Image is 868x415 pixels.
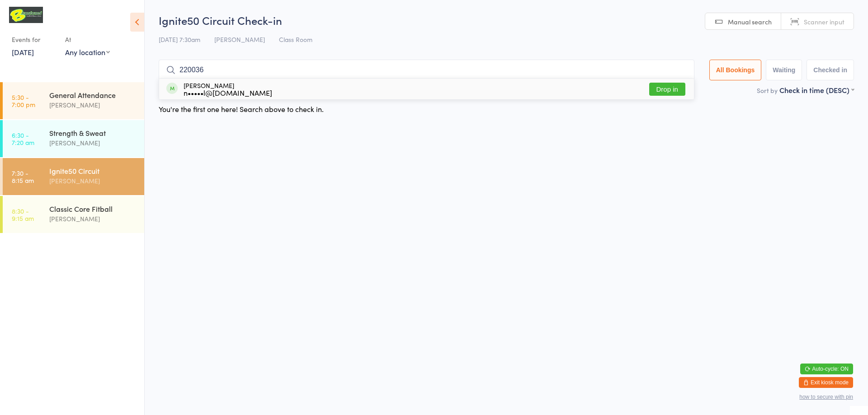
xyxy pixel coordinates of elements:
div: Strength & Sweat [49,128,137,138]
div: You're the first one here! Search above to check in. [159,104,324,114]
div: Any location [65,47,110,57]
span: Manual search [728,17,772,26]
span: Class Room [279,35,312,44]
div: [PERSON_NAME] [49,100,137,110]
span: [PERSON_NAME] [214,35,265,44]
img: B Transformed Gym [9,7,43,23]
div: [PERSON_NAME] [49,176,137,186]
time: 5:30 - 7:00 pm [12,93,35,108]
div: General Attendance [49,90,137,100]
h2: Ignite50 Circuit Check-in [159,13,854,28]
time: 6:30 - 7:20 am [12,131,34,146]
div: Events for [12,32,56,47]
div: [PERSON_NAME] [49,214,137,224]
div: Ignite50 Circuit [49,166,137,176]
a: 8:30 -9:15 amClassic Core Fitball[PERSON_NAME] [3,196,144,233]
span: Scanner input [804,17,844,26]
a: 5:30 -7:00 pmGeneral Attendance[PERSON_NAME] [3,82,144,119]
a: 6:30 -7:20 amStrength & Sweat[PERSON_NAME] [3,120,144,157]
input: Search [159,60,694,80]
button: how to secure with pin [799,394,853,400]
a: 7:30 -8:15 amIgnite50 Circuit[PERSON_NAME] [3,158,144,195]
button: Waiting [766,60,802,80]
div: At [65,32,110,47]
button: Auto-cycle: ON [800,364,853,374]
div: Classic Core Fitball [49,204,137,214]
div: [PERSON_NAME] [184,82,272,96]
button: Exit kiosk mode [799,377,853,388]
a: [DATE] [12,47,34,57]
div: [PERSON_NAME] [49,138,137,148]
time: 8:30 - 9:15 am [12,207,34,222]
span: [DATE] 7:30am [159,35,200,44]
time: 7:30 - 8:15 am [12,169,34,184]
label: Sort by [757,86,778,95]
button: All Bookings [709,60,762,80]
div: n•••••l@[DOMAIN_NAME] [184,89,272,96]
div: Check in time (DESC) [779,85,854,95]
button: Drop in [649,83,685,96]
button: Checked in [807,60,854,80]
